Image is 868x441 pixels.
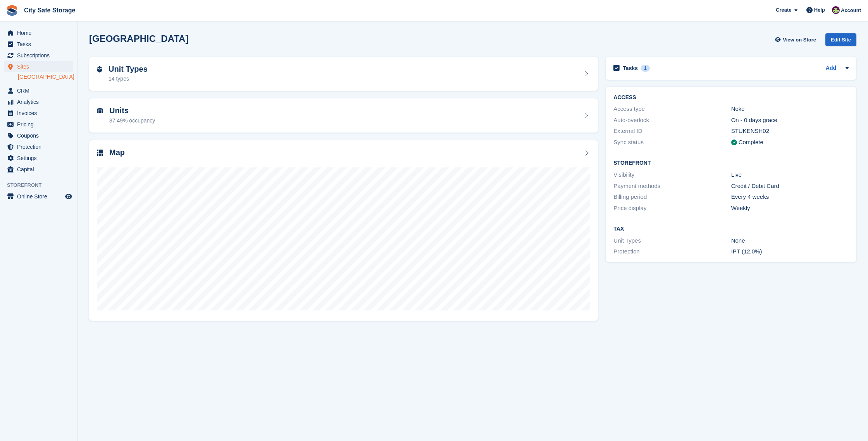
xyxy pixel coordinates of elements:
div: External ID [613,127,731,136]
span: Analytics [17,96,64,107]
h2: ACCESS [613,95,849,101]
img: unit-icn-7be61d7bf1b0ce9d3e12c5938cc71ed9869f7b940bace4675aadf7bd6d80202e.svg [97,108,103,113]
a: Unit Types 14 types [89,57,598,91]
img: stora-icon-8386f47178a22dfd0bd8f6a31ec36ba5ce8667c1dd55bd0f319d3a0aa187defe.svg [6,5,18,16]
a: Units 87.49% occupancy [89,98,598,133]
a: menu [4,108,73,119]
span: CRM [17,85,64,96]
h2: Tax [613,226,849,232]
div: None [731,236,849,245]
div: Unit Types [613,236,731,245]
span: Create [776,6,791,14]
span: Coupons [17,130,64,141]
img: map-icn-33ee37083ee616e46c38cad1a60f524a97daa1e2b2c8c0bc3eb3415660979fc1.svg [97,150,103,156]
div: 14 types [108,75,148,83]
h2: [GEOGRAPHIC_DATA] [89,33,188,44]
div: Live [731,171,849,179]
span: Subscriptions [17,50,64,61]
span: Account [841,7,861,14]
a: menu [4,119,73,130]
a: menu [4,50,73,61]
a: menu [4,153,73,164]
span: Home [17,28,64,38]
div: Visibility [613,171,731,179]
a: City Safe Storage [21,4,78,17]
img: unit-type-icn-2b2737a686de81e16bb02015468b77c625bbabd49415b5ef34ead5e3b44a266d.svg [97,66,102,72]
a: menu [4,141,73,152]
div: Weekly [731,204,849,213]
h2: Map [109,148,125,157]
a: menu [4,130,73,141]
div: STUKENSH02 [731,127,849,136]
div: Complete [739,138,763,147]
div: Every 4 weeks [731,193,849,202]
a: menu [4,191,73,202]
h2: Units [109,106,155,115]
a: menu [4,96,73,107]
h2: Unit Types [108,65,148,74]
a: menu [4,28,73,38]
a: menu [4,164,73,175]
div: Credit / Debit Card [731,182,849,191]
a: [GEOGRAPHIC_DATA] [18,73,73,81]
div: IPT (12.0%) [731,247,849,256]
img: Richie Miller [832,6,840,14]
a: View on Store [774,33,819,46]
span: Protection [17,141,64,152]
span: Capital [17,164,64,175]
div: Sync status [613,138,731,147]
h2: Tasks [623,65,638,72]
div: Price display [613,204,731,213]
span: Tasks [17,39,64,50]
div: Access type [613,105,731,114]
div: Nokē [731,105,849,114]
div: Billing period [613,193,731,202]
div: Edit Site [825,33,856,46]
span: Invoices [17,108,64,119]
span: Settings [17,153,64,164]
h2: Storefront [613,160,849,166]
span: Sites [17,61,64,72]
a: menu [4,61,73,72]
a: Add [826,64,836,73]
span: Online Store [17,191,64,202]
div: 87.49% occupancy [109,117,155,125]
a: Map [89,140,598,321]
div: Payment methods [613,182,731,191]
div: Auto-overlock [613,116,731,125]
span: Pricing [17,119,64,130]
a: Edit Site [825,33,856,49]
span: Storefront [7,181,77,189]
span: Help [814,6,825,14]
a: menu [4,39,73,50]
span: View on Store [783,36,816,44]
a: menu [4,85,73,96]
a: Preview store [64,192,73,201]
div: Protection [613,247,731,256]
div: On - 0 days grace [731,116,849,125]
div: 1 [641,65,650,72]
